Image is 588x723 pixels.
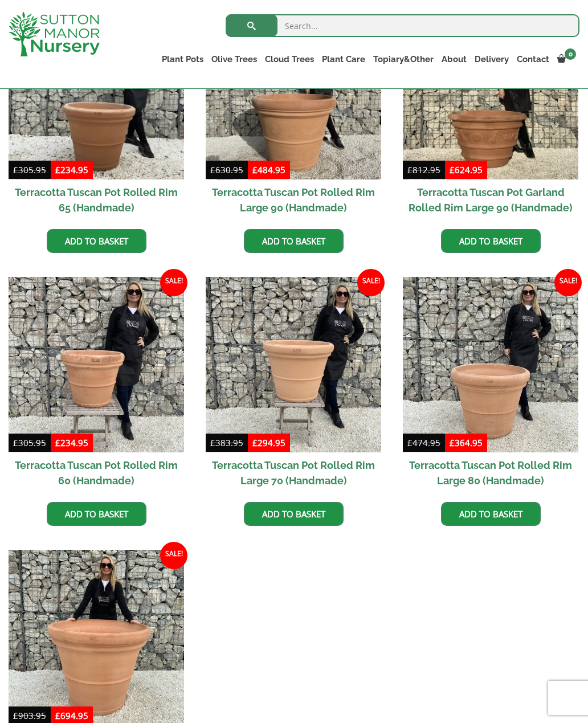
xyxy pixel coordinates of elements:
[13,164,18,175] span: £
[403,452,578,493] h2: Terracotta Tuscan Pot Rolled Rim Large 80 (Handmade)
[210,437,215,448] span: £
[407,164,413,175] span: £
[13,437,46,448] bdi: 305.95
[55,164,60,175] span: £
[513,51,553,67] a: Contact
[252,437,258,448] span: £
[403,277,578,493] a: Sale! Terracotta Tuscan Pot Rolled Rim Large 80 (Handmade)
[206,4,381,179] img: Terracotta Tuscan Pot Rolled Rim Large 90 (Handmade)
[9,179,184,220] h2: Terracotta Tuscan Pot Rolled Rim 65 (Handmade)
[471,51,513,67] a: Delivery
[554,269,582,296] span: Sale!
[55,437,60,448] span: £
[369,51,438,67] a: Topiary&Other
[318,51,369,67] a: Plant Care
[244,502,344,526] a: Add to basket: “Terracotta Tuscan Pot Rolled Rim Large 70 (Handmade)”
[13,710,46,721] bdi: 903.95
[403,277,578,452] img: Terracotta Tuscan Pot Rolled Rim Large 80 (Handmade)
[55,437,88,448] bdi: 234.95
[9,4,184,220] a: Sale! Terracotta Tuscan Pot Rolled Rim 65 (Handmade)
[403,179,578,220] h2: Terracotta Tuscan Pot Garland Rolled Rim Large 90 (Handmade)
[55,710,88,721] bdi: 694.95
[13,164,46,175] bdi: 305.95
[403,4,578,179] img: Terracotta Tuscan Pot Garland Rolled Rim Large 90 (Handmade)
[441,502,541,526] a: Add to basket: “Terracotta Tuscan Pot Rolled Rim Large 80 (Handmade)”
[407,437,413,448] span: £
[252,437,285,448] bdi: 294.95
[403,4,578,220] a: Sale! Terracotta Tuscan Pot Garland Rolled Rim Large 90 (Handmade)
[553,51,579,67] a: 0
[565,48,576,60] span: 0
[441,229,541,253] a: Add to basket: “Terracotta Tuscan Pot Garland Rolled Rim Large 90 (Handmade)”
[9,4,184,179] img: Terracotta Tuscan Pot Rolled Rim 65 (Handmade)
[13,437,18,448] span: £
[244,229,344,253] a: Add to basket: “Terracotta Tuscan Pot Rolled Rim Large 90 (Handmade)”
[158,51,207,67] a: Plant Pots
[160,269,187,296] span: Sale!
[450,437,455,448] span: £
[13,710,18,721] span: £
[210,164,243,175] bdi: 630.95
[407,164,440,175] bdi: 812.95
[450,164,455,175] span: £
[438,51,471,67] a: About
[252,164,258,175] span: £
[210,437,243,448] bdi: 383.95
[206,277,381,452] img: Terracotta Tuscan Pot Rolled Rim Large 70 (Handmade)
[206,179,381,220] h2: Terracotta Tuscan Pot Rolled Rim Large 90 (Handmade)
[55,710,60,721] span: £
[47,502,146,526] a: Add to basket: “Terracotta Tuscan Pot Rolled Rim 60 (Handmade)”
[252,164,285,175] bdi: 484.95
[450,437,483,448] bdi: 364.95
[160,542,187,569] span: Sale!
[206,277,381,493] a: Sale! Terracotta Tuscan Pot Rolled Rim Large 70 (Handmade)
[9,11,100,56] img: logo
[9,277,184,493] a: Sale! Terracotta Tuscan Pot Rolled Rim 60 (Handmade)
[407,437,440,448] bdi: 474.95
[207,51,261,67] a: Olive Trees
[226,14,579,37] input: Search...
[9,452,184,493] h2: Terracotta Tuscan Pot Rolled Rim 60 (Handmade)
[206,452,381,493] h2: Terracotta Tuscan Pot Rolled Rim Large 70 (Handmade)
[206,4,381,220] a: Sale! Terracotta Tuscan Pot Rolled Rim Large 90 (Handmade)
[261,51,318,67] a: Cloud Trees
[47,229,146,253] a: Add to basket: “Terracotta Tuscan Pot Rolled Rim 65 (Handmade)”
[55,164,88,175] bdi: 234.95
[357,269,385,296] span: Sale!
[210,164,215,175] span: £
[9,277,184,452] img: Terracotta Tuscan Pot Rolled Rim 60 (Handmade)
[450,164,483,175] bdi: 624.95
